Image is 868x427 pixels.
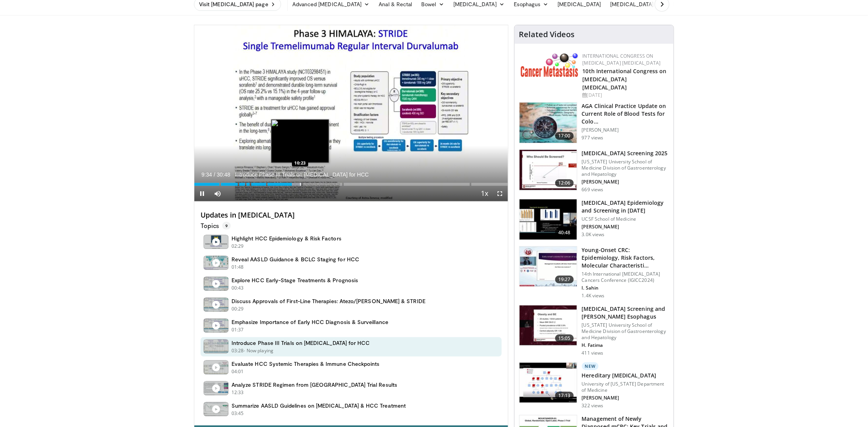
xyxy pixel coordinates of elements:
[582,159,669,177] p: [US_STATE] University School of Medicine Division of Gastroenterology and Hepatology
[194,25,508,202] video-js: Video Player
[194,183,508,186] div: Progress Bar
[582,187,604,193] p: 669 views
[235,171,369,178] span: Introduce Phase III Trials on [MEDICAL_DATA] for HCC
[555,132,574,140] span: 17:00
[582,224,669,230] p: [PERSON_NAME]
[555,276,574,283] span: 19:27
[520,150,577,190] img: 92e7bb93-159d-40f8-a927-22b1dfdc938f.150x105_q85_crop-smart_upscale.jpg
[232,298,425,305] h4: Discuss Approvals of First-Line Therapies: Atezo/[PERSON_NAME] & STRIDE
[582,216,669,222] p: UCSF School of Medicine
[194,186,210,201] button: Pause
[582,271,669,283] p: 14th International [MEDICAL_DATA] Cancers Conference (IGICC2024)
[232,319,388,326] h4: Emphasize Importance of Early HCC Diagnosis & Surveillance
[582,395,669,401] p: [PERSON_NAME]
[232,235,341,242] h4: Highlight HCC Epidemiology & Risk Factors
[232,285,244,292] p: 00:43
[244,347,274,354] p: - Now playing
[232,326,244,333] p: 01:37
[582,342,669,348] p: H. Fatima
[582,232,605,238] p: 3.0K views
[582,293,605,299] p: 1.4K views
[492,186,508,201] button: Fullscreen
[232,340,370,346] h4: Introduce Phase III Trials on [MEDICAL_DATA] for HCC
[583,92,667,99] div: [DATE]
[214,171,215,178] span: /
[520,103,577,143] img: 9319a17c-ea45-4555-a2c0-30ea7aed39c4.150x105_q85_crop-smart_upscale.jpg
[582,362,599,370] p: New
[232,347,244,354] p: 03:28
[582,372,669,379] h3: Hereditary [MEDICAL_DATA]
[582,102,669,125] h3: AGA Clinical Practice Update on Current Role of Blood Tests for Colo…
[232,360,380,367] h4: Evaluate HCC Systemic Therapies & Immune Checkpoints
[582,199,669,214] h3: [MEDICAL_DATA] Epidemiology and Screening in [DATE]
[232,277,358,284] h4: Explore HCC Early-Stage Treatments & Prognosis
[201,211,502,220] h4: Updates in [MEDICAL_DATA]
[582,179,669,185] p: [PERSON_NAME]
[232,368,244,375] p: 04:01
[555,179,574,187] span: 12:06
[583,53,661,66] a: International Congress on [MEDICAL_DATA] [MEDICAL_DATA]
[201,222,231,230] p: Topics
[519,199,669,240] a: 40:48 [MEDICAL_DATA] Epidemiology and Screening in [DATE] UCSF School of Medicine [PERSON_NAME] 3...
[555,334,574,342] span: 15:05
[520,305,577,346] img: 6dcabbc5-0456-49e8-866e-09b006f8bf61.150x105_q85_crop-smart_upscale.jpg
[210,186,225,201] button: Mute
[519,102,669,143] a: 17:00 AGA Clinical Practice Update on Current Role of Blood Tests for Colo… [PERSON_NAME] 977 views
[582,149,669,157] h3: [MEDICAL_DATA] Screening 2025
[582,246,669,269] h3: Young-Onset CRC: Epidemiology, Risk Factors, Molecular Characteristi…
[555,392,574,400] span: 17:13
[520,363,577,403] img: 55ace84a-b72b-45b8-8e47-cb8e960ade42.150x105_q85_crop-smart_upscale.jpg
[232,243,244,250] p: 02:29
[582,135,604,141] p: 977 views
[519,362,669,409] a: 17:13 New Hereditary [MEDICAL_DATA] University of [US_STATE] Department of Medicine [PERSON_NAME]...
[582,127,669,133] p: [PERSON_NAME]
[201,171,212,178] span: 9:34
[232,256,359,263] h4: Reveal AASLD Guidance & BCLC Staging for HCC
[217,171,230,178] span: 30:48
[222,222,231,230] span: 9
[232,402,406,409] h4: Summarize AASLD Guidelines on [MEDICAL_DATA] & HCC Treatment
[232,264,244,271] p: 01:48
[555,229,574,237] span: 40:48
[519,149,669,193] a: 12:06 [MEDICAL_DATA] Screening 2025 [US_STATE] University School of Medicine Division of Gastroen...
[232,410,244,417] p: 03:45
[519,246,669,299] a: 19:27 Young-Onset CRC: Epidemiology, Risk Factors, Molecular Characteristi… 14th International [M...
[232,389,244,396] p: 12:33
[519,30,575,39] h4: Related Videos
[582,403,604,409] p: 322 views
[582,350,604,356] p: 411 views
[521,53,579,77] img: 6ff8bc22-9509-4454-a4f8-ac79dd3b8976.png.150x105_q85_autocrop_double_scale_upscale_version-0.2.png
[519,305,669,356] a: 15:05 [MEDICAL_DATA] Screening and [PERSON_NAME] Esophagus [US_STATE] University School of Medici...
[582,285,669,291] p: I. Sahin
[271,119,329,163] img: image.jpeg
[477,186,492,201] button: Playback Rate
[520,199,577,240] img: d3fc78f8-41f1-4380-9dfb-a9771e77df97.150x105_q85_crop-smart_upscale.jpg
[583,67,667,91] a: 10th International Congress on [MEDICAL_DATA] [MEDICAL_DATA]
[582,381,669,393] p: University of [US_STATE] Department of Medicine
[582,305,669,321] h3: [MEDICAL_DATA] Screening and [PERSON_NAME] Esophagus
[582,322,669,341] p: [US_STATE] University School of Medicine Division of Gastroenterology and Hepatology
[232,305,244,312] p: 00:29
[232,381,397,388] h4: Analyze STRIDE Regimen from [GEOGRAPHIC_DATA] Trial Results
[520,247,577,287] img: b2155ba0-98ee-4ab1-8a77-c371c27a2004.150x105_q85_crop-smart_upscale.jpg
